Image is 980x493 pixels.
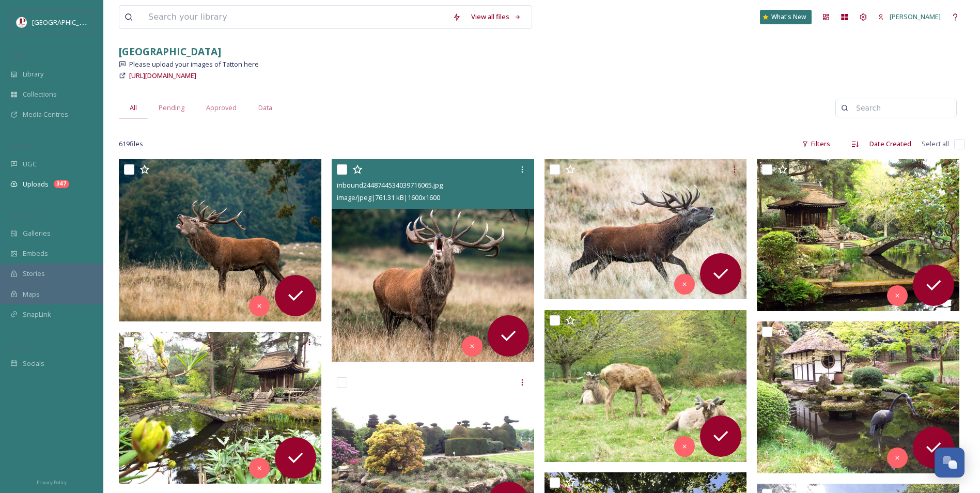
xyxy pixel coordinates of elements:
button: Open Chat [935,448,965,477]
a: [URL][DOMAIN_NAME] [129,69,196,82]
span: MEDIA [10,53,28,61]
span: inbound2448744534039716065.jpg [337,180,443,190]
a: Privacy Policy [37,475,67,488]
span: Please upload your images of Tatton here [129,59,259,69]
span: SOCIALS [10,343,31,350]
div: Filters [797,134,835,154]
span: Socials [23,359,44,368]
span: UGC [23,159,37,169]
a: What's New [760,10,812,24]
span: Galleries [23,228,51,238]
img: ext_1746647099.876907_dvkerr1968@googlemail.com-DSCF5954.JPG [757,159,959,311]
span: Collections [23,89,57,99]
img: inbound2361046273743660115.jpg [119,159,321,321]
span: Maps [23,289,40,299]
img: download%20(5).png [17,17,27,27]
img: inbound8272958091446095805.jpg [545,159,747,299]
a: [PERSON_NAME] [873,7,946,27]
img: ext_1746647098.72792_dvkerr1968@googlemail.com-DSCF5930.JPG [757,321,959,473]
span: Privacy Policy [37,479,67,486]
a: View all files [466,7,526,27]
span: image/jpeg | 761.31 kB | 1600 x 1600 [337,193,440,202]
span: Embeds [23,249,48,258]
span: COLLECT [10,143,33,151]
img: ext_1746647099.705027_dvkerr1968@googlemail.com-DSCF5985.JPG [119,332,321,484]
input: Search [851,98,951,118]
span: [PERSON_NAME] [890,12,941,21]
div: 347 [54,180,69,188]
span: Select all [922,139,949,149]
span: Pending [159,103,184,113]
div: Date Created [864,134,916,154]
span: SnapLink [23,310,51,319]
input: Search your library [143,6,447,28]
span: WIDGETS [10,212,34,220]
span: [URL][DOMAIN_NAME] [129,71,196,80]
span: All [130,103,137,113]
span: [GEOGRAPHIC_DATA] [32,17,98,27]
span: Uploads [23,179,49,189]
img: ext_1746647099.436835_dvkerr1968@googlemail.com-DSCF5771.JPG [545,310,747,462]
strong: [GEOGRAPHIC_DATA] [119,44,221,58]
span: Media Centres [23,110,68,119]
span: Data [258,103,272,113]
img: inbound2448744534039716065.jpg [332,159,534,362]
span: Stories [23,269,45,279]
span: Approved [206,103,237,113]
span: Library [23,69,43,79]
span: 619 file s [119,139,143,149]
